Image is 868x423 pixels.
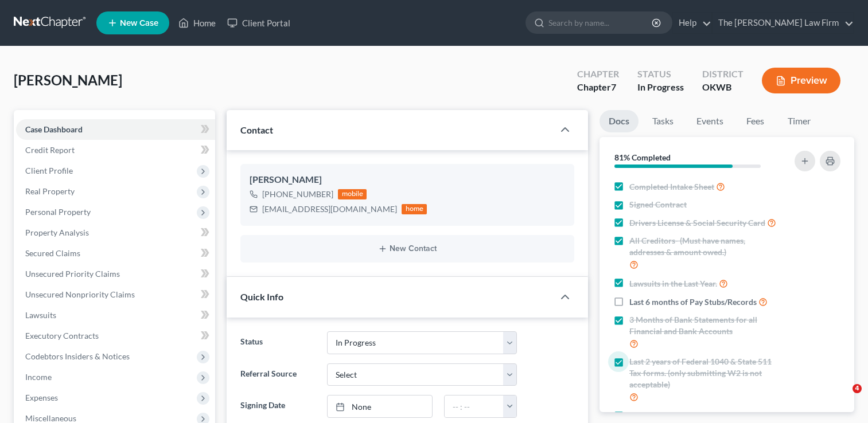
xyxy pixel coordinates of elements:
a: None [328,395,433,417]
span: New Case [120,19,158,28]
iframe: Intercom live chat [829,384,857,412]
a: Docs [600,110,639,132]
span: [PERSON_NAME] [14,72,122,88]
span: Miscellaneous [25,413,76,423]
span: Secured Claims [25,248,80,258]
span: Income [25,372,52,382]
a: Tasks [643,110,683,132]
span: Contact [240,124,273,135]
button: New Contact [250,244,565,253]
span: All Creditors- (Must have names, addresses & amount owed.) [629,235,781,258]
span: Property Analysis [25,228,89,237]
span: Drivers License & Social Security Card [629,217,765,229]
span: Credit Report [25,145,75,155]
label: Status [235,331,321,354]
a: Case Dashboard [16,119,215,140]
label: Signing Date [235,395,321,418]
a: Fees [737,110,774,132]
div: [EMAIL_ADDRESS][DOMAIN_NAME] [262,203,397,215]
span: Expenses [25,393,58,402]
span: Last 2 years of Federal 1040 & State 511 Tax forms. (only submitting W2 is not acceptable) [629,356,781,390]
div: Status [637,68,684,81]
input: Search by name... [548,12,653,33]
a: Property Analysis [16,222,215,243]
div: Chapter [577,81,619,94]
div: mobile [338,189,367,199]
a: Credit Report [16,140,215,160]
a: Events [687,110,733,132]
span: 4 [853,384,862,393]
span: Unsecured Nonpriority Claims [25,289,135,299]
a: Home [173,13,221,33]
span: Lawsuits in the Last Year. [629,278,717,289]
a: Executory Contracts [16,326,215,346]
a: The [PERSON_NAME] Law Firm [713,13,854,33]
span: Completed Intake Sheet [629,181,714,193]
a: Client Portal [221,13,296,33]
span: Unsecured Priority Claims [25,269,120,279]
input: -- : -- [445,395,504,417]
div: Chapter [577,68,619,81]
a: Unsecured Nonpriority Claims [16,284,215,305]
span: Case Dashboard [25,124,83,134]
div: District [702,68,744,81]
div: In Progress [637,81,684,94]
span: Real Property [25,186,75,196]
strong: 81% Completed [614,152,671,162]
span: Executory Contracts [25,331,99,340]
div: [PHONE_NUMBER] [262,189,333,200]
span: Last 6 months of Pay Stubs/Records [629,296,757,308]
a: Unsecured Priority Claims [16,264,215,284]
label: Referral Source [235,363,321,386]
div: OKWB [702,81,744,94]
button: Preview [762,68,840,93]
span: Lawsuits [25,310,56,320]
span: Client Profile [25,166,73,175]
span: Real Property Deeds and Mortgages [629,410,757,422]
div: [PERSON_NAME] [250,173,565,187]
a: Secured Claims [16,243,215,264]
span: Personal Property [25,207,91,217]
span: Signed Contract [629,199,687,210]
span: 7 [611,81,616,92]
div: home [402,204,427,214]
span: Quick Info [240,291,283,302]
span: 3 Months of Bank Statements for all Financial and Bank Accounts [629,314,781,337]
a: Timer [779,110,820,132]
span: Codebtors Insiders & Notices [25,351,130,361]
a: Lawsuits [16,305,215,326]
a: Help [673,13,711,33]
